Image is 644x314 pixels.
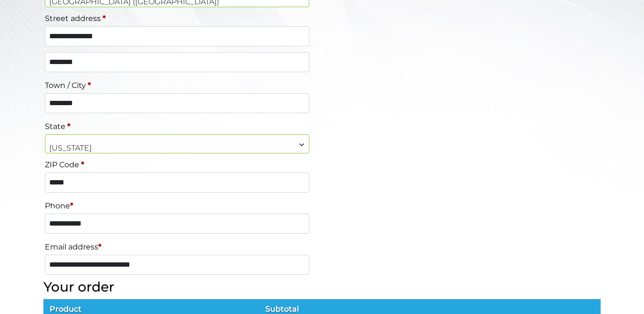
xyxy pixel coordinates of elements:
[45,135,309,162] span: California
[45,119,310,134] label: State
[45,198,310,214] label: Phone
[45,157,310,173] label: ZIP Code
[45,134,310,153] span: State
[45,78,310,93] label: Town / City
[43,279,601,295] h3: Your order
[45,239,310,255] label: Email address
[45,11,310,26] label: Street address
